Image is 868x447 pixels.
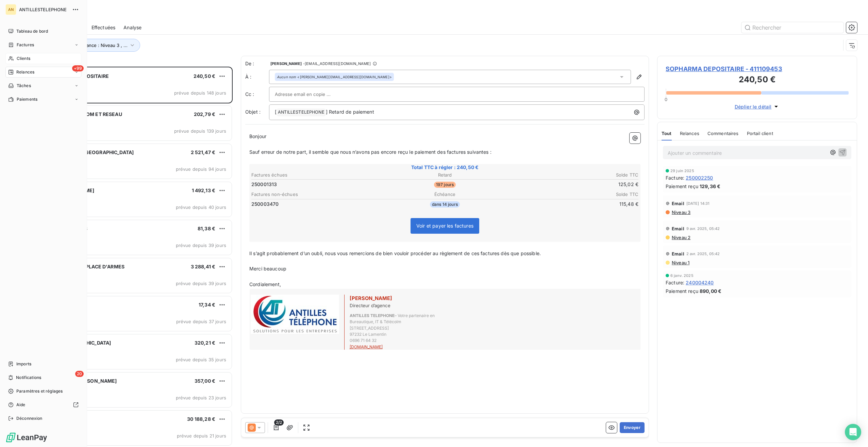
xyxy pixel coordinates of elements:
button: Envoyer [620,422,645,433]
span: Paiements [17,96,37,102]
span: Email [672,251,684,256]
span: Analyse [123,24,141,31]
button: Niveau de relance : Niveau 3 , ... [48,39,140,52]
span: 2/2 [274,419,284,426]
span: Email [672,226,684,231]
span: Niveau 2 [671,235,690,240]
span: 29 juin 2025 [670,169,694,173]
span: Déconnexion [16,415,43,421]
span: Paramètres et réglages [16,388,63,394]
span: Aide [16,402,26,408]
span: Facture : [666,174,684,181]
span: Objet : [245,109,261,115]
span: 1 492,13 € [192,187,216,193]
div: grid [33,67,233,447]
th: Factures échues [251,171,380,179]
span: Niveau de relance : Niveau 3 , ... [58,43,128,48]
th: Solde TTC [510,191,639,198]
span: prévue depuis 40 jours [176,204,226,210]
span: Tableau de bord [16,28,48,34]
div: <[PERSON_NAME][EMAIL_ADDRESS][DOMAIN_NAME]> [277,74,392,79]
span: Notifications [16,375,41,381]
span: 3 288,41 € [191,264,216,269]
span: Commentaires [707,131,739,136]
span: Portail client [747,131,773,136]
span: 6 janv. 2025 [670,274,694,278]
th: Retard [381,171,510,179]
span: Voir et payer les factures [416,223,473,229]
span: prévue depuis 148 jours [174,90,226,96]
th: Solde TTC [510,171,639,179]
td: 125,02 € [510,181,639,188]
span: Tout [662,131,672,136]
span: [PERSON_NAME] [270,62,302,66]
td: 250003470 [251,200,380,208]
span: ] Retard de paiement [326,109,374,115]
span: Cordialement, [249,281,281,287]
span: Sauf erreur de notre part, il semble que nous n’avons pas encore reçu le paiement des factures su... [249,149,491,155]
span: Niveau 1 [671,260,689,265]
span: Total TTC à régler : 240,50 € [250,164,639,171]
span: SOPHARMA DEPOSITAIRE - 411109453 [666,64,849,73]
span: prévue depuis 21 jours [177,433,226,438]
input: Rechercher [741,22,844,33]
span: 129,36 € [700,183,720,190]
span: +99 [72,65,84,71]
span: 2 521,47 € [191,149,216,155]
a: Aide [5,399,81,410]
span: Déplier le détail [735,103,772,110]
span: 250001313 [251,181,277,188]
th: Échéance [381,191,510,198]
span: Facture : [666,279,684,286]
span: Bonjour [249,133,266,139]
span: 17,34 € [199,302,215,308]
span: Effectuées [91,24,116,31]
span: Niveau 3 [671,210,690,215]
span: Il s’agit probablement d’un oubli, nous vous remercions de bien vouloir procéder au règlement de ... [249,250,541,256]
span: Relances [16,69,34,75]
input: Adresse email en copie ... [275,89,348,99]
span: 250002250 [686,174,713,181]
span: 2 avr. 2025, 05:42 [686,252,720,256]
span: prévue depuis 39 jours [176,281,226,286]
span: dans 14 jours [430,201,460,208]
span: 357,00 € [195,378,215,384]
span: De : [245,60,269,67]
span: prévue depuis 35 jours [176,357,226,362]
span: ANTILLESTELEPHONE [277,109,325,116]
span: 9 avr. 2025, 05:42 [686,227,720,231]
span: 240,50 € [194,73,215,79]
span: 30 188,28 € [187,416,215,422]
em: Aucun nom [277,74,296,79]
label: À : [245,73,269,80]
th: Factures non-échues [251,191,380,198]
span: ANTILLESTELEPHONE [19,7,68,12]
span: Email [672,201,684,206]
button: Déplier le détail [733,103,782,111]
img: Logo LeanPay [5,432,48,443]
span: 0 [665,97,667,102]
label: Cc : [245,91,269,98]
span: 320,21 € [195,340,215,346]
span: prévue depuis 139 jours [174,128,226,134]
td: 115,48 € [510,200,639,208]
span: prévue depuis 39 jours [176,243,226,248]
span: 890,00 € [700,287,721,295]
span: Paiement reçu [666,183,698,190]
span: prévue depuis 94 jours [176,166,226,172]
span: Clients [17,55,30,62]
span: 81,38 € [198,226,215,231]
span: Factures [17,42,34,48]
span: Paiement reçu [666,287,698,295]
span: [ [275,109,277,115]
span: prévue depuis 37 jours [176,319,226,324]
span: Relances [680,131,699,136]
span: COMMUNE DE [GEOGRAPHIC_DATA] [48,149,134,155]
span: prévue depuis 23 jours [176,395,226,400]
span: Tâches [17,83,31,89]
span: - [EMAIL_ADDRESS][DOMAIN_NAME] [303,62,371,66]
span: 240004240 [686,279,714,286]
div: AN [5,4,16,15]
span: 20 [75,371,84,377]
span: Imports [16,361,31,367]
